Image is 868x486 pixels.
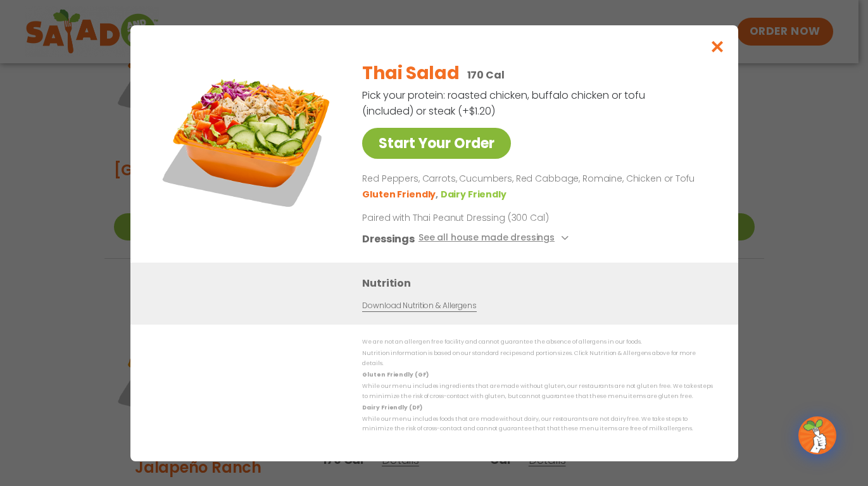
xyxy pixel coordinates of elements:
[362,382,713,401] p: While our menu includes ingredients that are made without gluten, our restaurants are not gluten ...
[362,337,713,347] p: We are not an allergen free facility and cannot guarantee the absence of allergens in our foods.
[800,418,835,453] img: wpChatIcon
[418,230,572,246] button: See all house made dressings
[362,171,708,187] p: Red Peppers, Carrots, Cucumbers, Red Cabbage, Romaine, Chicken or Tofu
[362,87,647,119] p: Pick your protein: roasted chicken, buffalo chicken or tofu (included) or steak (+$1.20)
[362,371,428,378] strong: Gluten Friendly (GF)
[159,51,336,228] img: Featured product photo for Thai Salad
[362,349,713,368] p: Nutrition information is based on our standard recipes and portion sizes. Click Nutrition & Aller...
[362,187,440,201] li: Gluten Friendly
[696,25,738,68] button: Close modal
[362,403,422,411] strong: Dairy Friendly (DF)
[362,128,511,159] a: Start Your Order
[362,211,596,224] p: Paired with Thai Peanut Dressing (300 Cal)
[362,60,459,87] h2: Thai Salad
[362,275,719,290] h3: Nutrition
[440,187,508,201] li: Dairy Friendly
[362,414,713,434] p: While our menu includes foods that are made without dairy, our restaurants are not dairy free. We...
[362,299,476,311] a: Download Nutrition & Allergens
[467,67,504,83] p: 170 Cal
[362,230,415,246] h3: Dressings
